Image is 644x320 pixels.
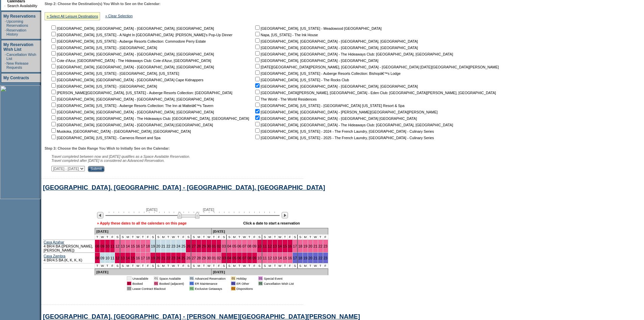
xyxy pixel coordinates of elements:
td: W [136,263,141,269]
a: 04 [227,244,231,248]
td: S [186,235,191,240]
td: S [257,235,263,240]
img: Next [282,212,288,218]
nobr: [GEOGRAPHIC_DATA], [GEOGRAPHIC_DATA] - The Hideaways Club: [GEOGRAPHIC_DATA], [GEOGRAPHIC_DATA] [254,123,453,127]
nobr: [GEOGRAPHIC_DATA], [GEOGRAPHIC_DATA] - [GEOGRAPHIC_DATA] [254,59,378,63]
a: My Reservations [3,14,35,19]
nobr: [GEOGRAPHIC_DATA], [GEOGRAPHIC_DATA] - [GEOGRAPHIC_DATA] [GEOGRAPHIC_DATA] [50,123,213,127]
td: 01 [127,281,131,285]
td: T [283,235,288,240]
td: S [293,235,298,240]
td: S [191,263,196,269]
nobr: [GEOGRAPHIC_DATA], [US_STATE] - A Night In [GEOGRAPHIC_DATA]: [PERSON_NAME]'s Pop-Up Dinner [50,33,233,37]
td: T [247,235,252,240]
a: » Apply these dates to all the calendars on this page [97,221,187,225]
td: 01 [154,281,158,285]
a: 04 [227,256,231,260]
a: 20 [308,244,312,248]
td: T [308,235,313,240]
td: F [217,263,222,269]
a: 12 [268,256,272,260]
nobr: Travel completed after [DATE] is considered an Advanced Reservation. [51,158,165,163]
a: 21 [161,256,165,260]
a: My Contracts [3,76,29,80]
td: S [150,263,156,269]
a: 25 [182,256,186,260]
a: 12 [115,256,119,260]
nobr: [GEOGRAPHIC_DATA], [US_STATE] - Auberge Resorts Collection: Bishopâ€™s Lodge [254,71,401,76]
td: Cancellation Wish List [264,281,294,285]
td: T [318,235,323,240]
a: 21 [313,256,317,260]
nobr: [DATE][GEOGRAPHIC_DATA][PERSON_NAME], [GEOGRAPHIC_DATA] - [GEOGRAPHIC_DATA] [DATE][GEOGRAPHIC_DAT... [254,65,499,69]
a: 14 [126,244,130,248]
td: M [303,263,308,269]
td: T [283,263,288,269]
a: 16 [288,256,292,260]
a: Casa Azahar [44,240,64,244]
a: 25 [182,244,186,248]
a: 27 [192,256,196,260]
td: W [313,263,318,269]
a: 23 [324,244,328,248]
a: 11 [111,244,115,248]
td: · [5,61,6,69]
a: 30 [207,244,211,248]
td: T [141,263,146,269]
a: 30 [207,256,211,260]
a: 10 [258,244,262,248]
td: M [125,235,130,240]
a: New Release Requests [6,61,28,69]
a: 09 [100,256,104,260]
nobr: [GEOGRAPHIC_DATA], [GEOGRAPHIC_DATA] - [GEOGRAPHIC_DATA], [GEOGRAPHIC_DATA] [254,39,418,43]
nobr: [GEOGRAPHIC_DATA], [GEOGRAPHIC_DATA] - [GEOGRAPHIC_DATA], [GEOGRAPHIC_DATA] [254,46,418,50]
td: F [146,235,151,240]
a: » Clear Selection [105,14,133,18]
a: 08 [247,256,252,260]
a: 23 [324,256,328,260]
a: 08 [247,244,252,248]
a: 10 [258,256,262,260]
td: W [136,235,141,240]
td: 01 [127,286,131,291]
a: Cancellation Wish List [6,52,36,61]
td: T [105,235,110,240]
b: Step 2: Choose the Destination(s) You Wish to See on the Calendar: [45,2,161,6]
td: F [110,263,115,269]
a: 16 [136,256,140,260]
td: 01 [189,286,194,291]
a: 06 [237,256,241,260]
nobr: [GEOGRAPHIC_DATA], [GEOGRAPHIC_DATA] - The Hideaways Club: [GEOGRAPHIC_DATA], [GEOGRAPHIC_DATA] [50,116,249,121]
td: M [161,263,166,269]
nobr: [GEOGRAPHIC_DATA], [US_STATE] - [GEOGRAPHIC_DATA] [50,84,157,88]
a: 21 [161,244,165,248]
td: T [308,263,313,269]
td: 01 [231,286,235,291]
td: T [95,263,100,269]
a: 28 [197,244,201,248]
a: 18 [298,256,302,260]
span: [DATE] [146,208,158,212]
td: [DATE] [95,228,212,235]
td: Special Event [264,276,294,280]
td: W [242,235,247,240]
a: [GEOGRAPHIC_DATA], [GEOGRAPHIC_DATA] - [PERSON_NAME][GEOGRAPHIC_DATA][PERSON_NAME] [43,313,360,320]
td: ER Maintenance [195,281,226,285]
nobr: [GEOGRAPHIC_DATA], [GEOGRAPHIC_DATA] - [GEOGRAPHIC_DATA], [GEOGRAPHIC_DATA] [50,65,214,69]
td: T [237,263,242,269]
a: 13 [121,256,125,260]
td: S [186,263,191,269]
a: 26 [186,256,190,260]
td: W [242,263,247,269]
a: 14 [126,256,130,260]
nobr: [GEOGRAPHIC_DATA], [US_STATE] - 2025 - The French Laundry, [GEOGRAPHIC_DATA] - Culinary Series [254,136,434,140]
a: 28 [197,256,201,260]
td: T [176,263,181,269]
a: 09 [100,244,104,248]
td: · [5,28,6,36]
a: 12 [268,244,272,248]
td: T [247,263,252,269]
img: Previous [97,212,103,218]
td: M [125,263,130,269]
td: S [293,263,298,269]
